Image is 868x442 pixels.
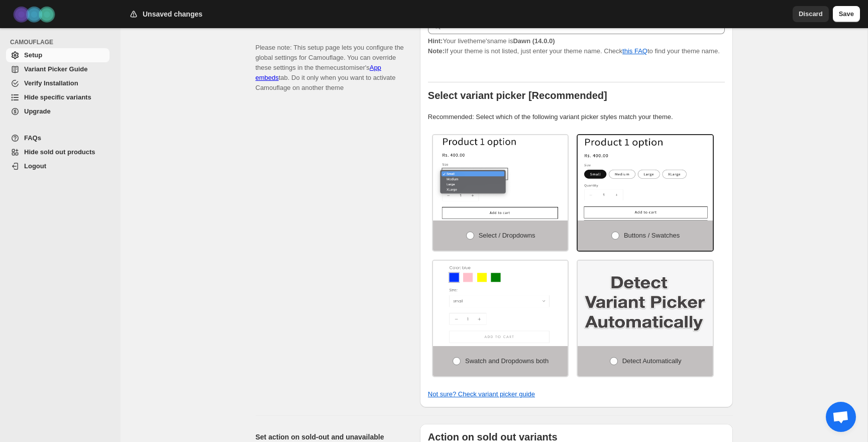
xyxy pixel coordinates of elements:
[6,104,110,119] a: Upgrade
[428,37,555,45] span: Your live theme's name is
[24,79,78,87] span: Verify Installation
[624,232,680,239] span: Buttons / Swatches
[833,6,860,22] button: Save
[428,390,535,398] a: Not sure? Check variant picker guide
[10,38,114,46] span: CAMOUFLAGE
[799,9,823,19] span: Discard
[428,36,725,56] p: If your theme is not listed, just enter your theme name. Check to find your theme name.
[24,93,91,101] span: Hide specific variants
[839,9,854,19] span: Save
[16,26,24,34] img: website_grey.svg
[6,131,110,145] a: FAQs
[24,134,41,142] span: FAQs
[465,357,549,365] span: Swatch and Dropdowns both
[793,6,829,22] button: Discard
[28,16,49,24] div: v 4.0.25
[622,357,682,365] span: Detect Automatically
[578,135,713,220] img: Buttons / Swatches
[143,9,202,19] h2: Unsaved changes
[27,58,35,66] img: tab_domain_overview_orange.svg
[428,112,725,122] p: Recommended: Select which of the following variant picker styles match your theme.
[433,135,568,220] img: Select / Dropdowns
[111,59,169,66] div: Keywords by Traffic
[6,62,110,76] a: Variant Picker Guide
[622,47,647,55] a: this FAQ
[479,232,535,239] span: Select / Dropdowns
[433,261,568,346] img: Swatch and Dropdowns both
[6,76,110,90] a: Verify Installation
[6,145,110,159] a: Hide sold out products
[826,402,856,432] div: Open chat
[24,148,95,156] span: Hide sold out products
[6,90,110,104] a: Hide specific variants
[513,37,555,45] strong: Dawn (14.0.0)
[24,65,87,73] span: Variant Picker Guide
[24,162,46,170] span: Logout
[428,37,443,45] strong: Hint:
[24,107,51,115] span: Upgrade
[24,51,42,59] span: Setup
[428,47,445,55] strong: Note:
[6,48,110,62] a: Setup
[100,58,108,66] img: tab_keywords_by_traffic_grey.svg
[16,16,24,24] img: logo_orange.svg
[6,159,110,173] a: Logout
[428,90,607,101] b: Select variant picker [Recommended]
[38,59,90,66] div: Domain Overview
[26,26,111,34] div: Domain: [DOMAIN_NAME]
[578,261,713,346] img: Detect Automatically
[256,33,404,93] p: Please note: This setup page lets you configure the global settings for Camouflage. You can overr...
